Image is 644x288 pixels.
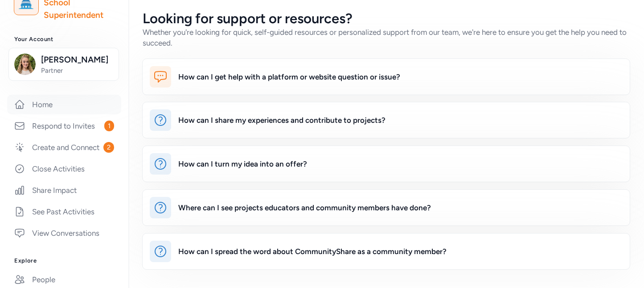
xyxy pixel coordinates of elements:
[103,142,114,153] span: 2
[7,138,121,157] a: Create and Connect2
[14,257,114,264] h3: Explore
[7,202,121,221] a: See Past Activities
[14,36,114,43] h3: Your Account
[143,27,630,48] div: Whether you're looking for quick, self-guided resources or personalized support from our team, we...
[7,95,121,114] a: Home
[41,54,113,66] span: [PERSON_NAME]
[104,121,114,131] span: 1
[178,202,431,213] div: Where can I see projects educators and community members have done?
[143,11,630,27] h2: Looking for support or resources?
[7,180,121,200] a: Share Impact
[8,48,119,81] button: [PERSON_NAME]Partner
[178,115,386,125] div: How can I share my experiences and contribute to projects?
[7,159,121,179] a: Close Activities
[7,116,121,136] a: Respond to Invites1
[7,223,121,243] a: View Conversations
[178,71,400,82] div: How can I get help with a platform or website question or issue?
[178,246,447,257] div: How can I spread the word about CommunityShare as a community member?
[178,159,307,169] div: How can I turn my idea into an offer?
[41,66,113,75] span: Partner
